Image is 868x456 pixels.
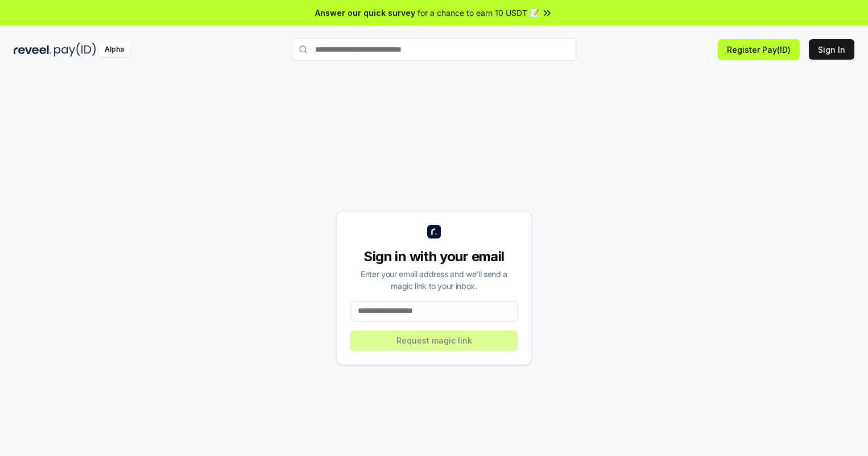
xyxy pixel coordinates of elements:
button: Register Pay(ID) [718,39,800,60]
img: logo_small [427,225,441,239]
span: Answer our quick survey [315,7,415,19]
button: Sign In [809,39,854,60]
img: pay_id [54,43,96,57]
div: Sign in with your email [350,248,518,266]
img: reveel_dark [14,43,52,57]
span: for a chance to earn 10 USDT 📝 [418,7,539,19]
div: Alpha [98,43,130,57]
div: Enter your email address and we’ll send a magic link to your inbox. [350,268,518,292]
